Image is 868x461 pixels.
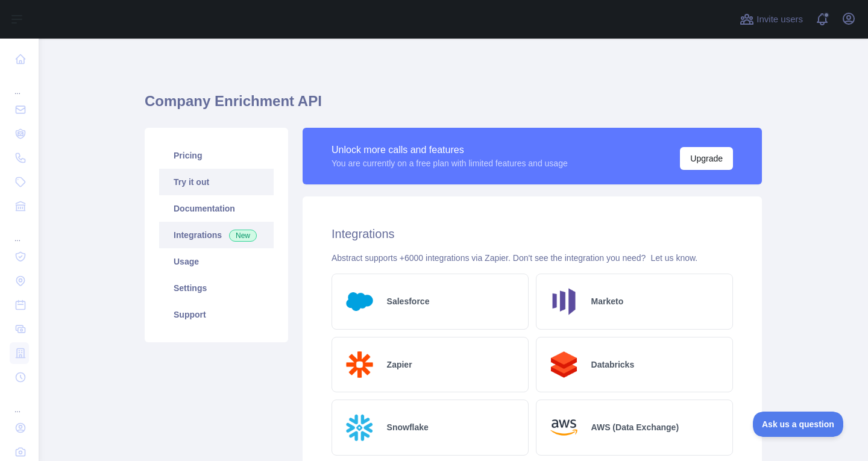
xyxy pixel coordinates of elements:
[387,359,412,371] h2: Zapier
[159,222,274,248] a: Integrations New
[591,359,635,371] h2: Databricks
[342,284,377,319] img: Logo
[145,92,762,121] h1: Company Enrichment API
[159,301,274,328] a: Support
[10,219,29,243] div: ...
[342,347,377,383] img: Logo
[332,225,733,242] h2: Integrations
[10,390,29,415] div: ...
[342,410,377,445] img: Logo
[10,72,29,96] div: ...
[591,421,679,433] h2: AWS (Data Exchange)
[756,13,803,27] span: Invite users
[680,147,733,170] button: Upgrade
[753,412,844,437] iframe: Toggle Customer Support
[159,248,274,275] a: Usage
[332,143,568,157] div: Unlock more calls and features
[387,295,430,307] h2: Salesforce
[159,195,274,222] a: Documentation
[387,421,429,433] h2: Snowflake
[159,275,274,301] a: Settings
[591,295,624,307] h2: Marketo
[546,284,582,319] img: Logo
[332,157,568,169] div: You are currently on a free plan with limited features and usage
[159,169,274,195] a: Try it out
[229,230,257,242] span: New
[546,410,582,445] img: Logo
[737,10,805,29] button: Invite users
[650,253,697,263] a: Let us know.
[332,252,733,264] div: Abstract supports +6000 integrations via Zapier. Don't see the integration you need?
[159,142,274,169] a: Pricing
[546,347,582,383] img: Logo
